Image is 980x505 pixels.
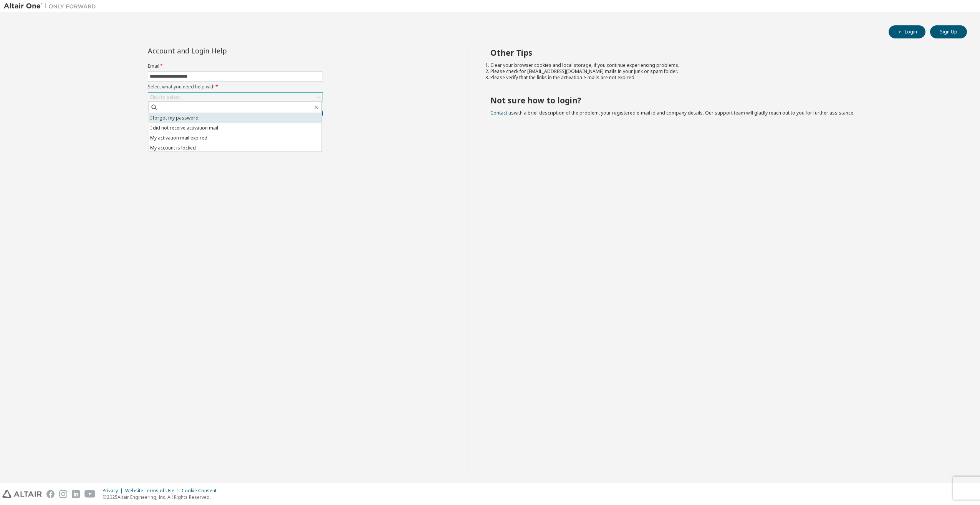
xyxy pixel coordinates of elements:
[182,488,221,494] div: Cookie Consent
[490,48,954,58] h2: Other Tips
[4,2,100,10] img: Altair One
[490,62,954,68] li: Clear your browser cookies and local storage, if you continue experiencing problems.
[72,490,80,498] img: linkedin.svg
[103,488,125,494] div: Privacy
[490,110,514,116] a: Contact us
[148,93,323,102] div: Click to select
[103,494,221,500] p: © 2025 Altair Engineering, Inc. All Rights Reserved.
[490,75,954,81] li: Please verify that the links in the activation e-mails are not expired.
[59,490,67,498] img: instagram.svg
[490,95,954,105] h2: Not sure how to login?
[490,68,954,75] li: Please check for [EMAIL_ADDRESS][DOMAIN_NAME] mails in your junk or spam folder.
[2,490,42,498] img: altair_logo.svg
[490,110,854,116] span: with a brief description of the problem, your registered e-mail id and company details. Our suppo...
[148,84,323,90] label: Select what you need help with
[84,490,96,498] img: youtube.svg
[148,48,288,54] div: Account and Login Help
[889,25,925,38] button: Login
[148,113,321,123] li: I forgot my password
[930,25,967,38] button: Sign Up
[125,488,182,494] div: Website Terms of Use
[150,94,180,100] div: Click to select
[148,63,323,69] label: Email
[46,490,55,498] img: facebook.svg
